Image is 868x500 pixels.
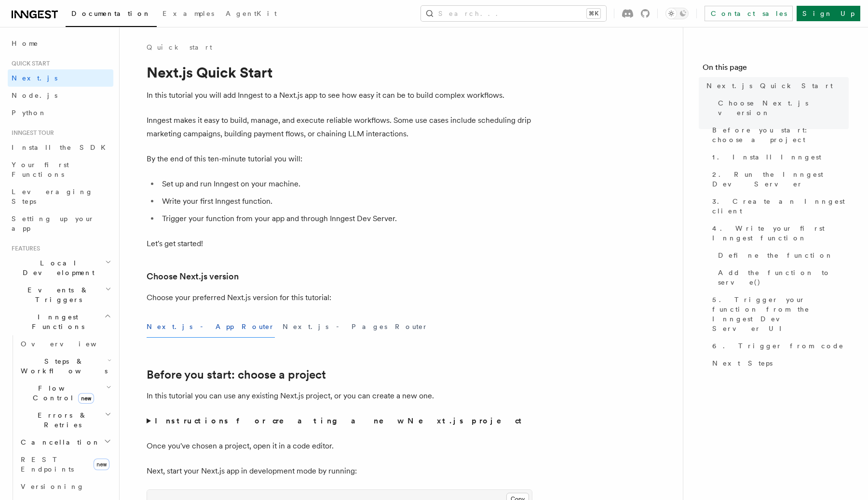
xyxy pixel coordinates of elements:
[8,183,113,210] a: Leveraging Steps
[17,410,105,430] span: Errors & Retries
[21,456,74,473] span: REST Endpoints
[157,3,220,26] a: Examples
[147,414,532,428] summary: Instructions for creating a new Next.js project
[587,9,600,18] kbd: ⌘K
[8,254,113,281] button: Local Development
[12,144,111,151] span: Install the SDK
[714,247,849,264] a: Define the function
[12,188,93,205] span: Leveraging Steps
[421,6,606,21] button: Search...⌘K
[712,125,849,145] span: Before you start: choose a project
[94,459,109,470] span: new
[8,129,54,137] span: Inngest tour
[220,3,283,26] a: AgentKit
[718,268,849,287] span: Add the function to serve()
[147,114,532,141] p: Inngest makes it easy to build, manage, and execute reliable workflows. Some use cases include sc...
[17,356,108,376] span: Steps & Workflows
[17,437,100,447] span: Cancellation
[708,337,849,355] a: 6. Trigger from code
[8,245,40,252] span: Features
[147,389,532,403] p: In this tutorial you can use any existing Next.js project, or you can create a new one.
[712,197,849,216] span: 3. Create an Inngest client
[708,166,849,193] a: 2. Run the Inngest Dev Server
[714,94,849,121] a: Choose Next.js version
[12,74,57,82] span: Next.js
[712,341,844,351] span: 6. Trigger from code
[708,193,849,220] a: 3. Create an Inngest client
[8,60,50,67] span: Quick start
[147,89,532,102] p: In this tutorial you will add Inngest to a Next.js app to see how easy it can be to build complex...
[718,98,849,118] span: Choose Next.js version
[708,121,849,148] a: Before you start: choose a project
[8,104,113,121] a: Python
[17,434,113,451] button: Cancellation
[17,383,106,403] span: Flow Control
[708,220,849,247] a: 4. Write your first Inngest function
[712,224,849,243] span: 4. Write your first Inngest function
[8,35,113,52] a: Home
[8,69,113,87] a: Next.js
[703,62,849,77] h4: On this page
[147,316,275,338] button: Next.js - App Router
[159,195,532,208] li: Write your first Inngest function.
[17,353,113,380] button: Steps & Workflows
[163,10,214,17] span: Examples
[712,152,821,162] span: 1. Install Inngest
[147,464,532,478] p: Next, start your Next.js app in development mode by running:
[147,64,532,81] h1: Next.js Quick Start
[17,451,113,478] a: REST Endpointsnew
[8,258,105,277] span: Local Development
[708,148,849,166] a: 1. Install Inngest
[147,270,239,283] a: Choose Next.js version
[147,42,212,52] a: Quick start
[78,393,94,404] span: new
[17,335,113,353] a: Overview
[66,3,157,27] a: Documentation
[21,483,84,490] span: Versioning
[797,6,860,21] a: Sign Up
[147,368,326,382] a: Before you start: choose a project
[8,210,113,237] a: Setting up your app
[712,295,849,333] span: 5. Trigger your function from the Inngest Dev Server UI
[8,87,113,104] a: Node.js
[12,92,57,99] span: Node.js
[17,380,113,407] button: Flow Controlnew
[8,308,113,335] button: Inngest Functions
[718,250,833,260] span: Define the function
[712,358,773,368] span: Next Steps
[712,170,849,189] span: 2. Run the Inngest Dev Server
[147,291,532,304] p: Choose your preferred Next.js version for this tutorial:
[706,81,833,91] span: Next.js Quick Start
[17,407,113,434] button: Errors & Retries
[71,10,151,17] span: Documentation
[714,264,849,291] a: Add the function to serve()
[708,355,849,372] a: Next Steps
[226,10,277,17] span: AgentKit
[8,139,113,156] a: Install the SDK
[159,212,532,225] li: Trigger your function from your app and through Inngest Dev Server.
[147,237,532,250] p: Let's get started!
[703,77,849,94] a: Next.js Quick Start
[8,281,113,308] button: Events & Triggers
[8,312,104,331] span: Inngest Functions
[21,340,120,348] span: Overview
[12,215,95,232] span: Setting up your app
[12,161,69,178] span: Your first Functions
[17,478,113,495] a: Versioning
[283,316,428,338] button: Next.js - Pages Router
[665,8,689,19] button: Toggle dark mode
[155,416,526,425] strong: Instructions for creating a new Next.js project
[8,156,113,183] a: Your first Functions
[708,291,849,337] a: 5. Trigger your function from the Inngest Dev Server UI
[705,6,793,21] a: Contact sales
[8,285,105,304] span: Events & Triggers
[147,152,532,166] p: By the end of this ten-minute tutorial you will:
[147,439,532,453] p: Once you've chosen a project, open it in a code editor.
[12,39,39,48] span: Home
[159,177,532,191] li: Set up and run Inngest on your machine.
[12,109,47,117] span: Python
